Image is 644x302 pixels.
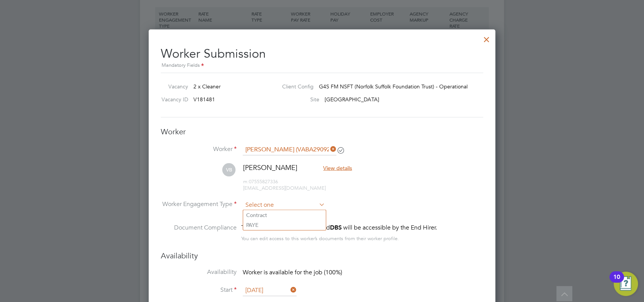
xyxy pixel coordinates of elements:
input: Search for... [243,144,336,155]
div: Mandatory Fields [161,61,483,69]
li: PAYE [243,220,326,230]
label: Availability [161,268,237,276]
span: m: [243,178,249,184]
div: The worker’s documents will be accessible by the End Hirer. [241,223,437,232]
span: V181481 [193,96,215,102]
label: Worker [161,145,237,153]
span: [EMAIL_ADDRESS][DOMAIN_NAME] [243,184,326,191]
h3: Worker [161,126,483,136]
b: DBS [330,223,342,231]
h2: Worker Submission [161,40,483,70]
label: Start [161,286,237,294]
label: Client Config [276,83,314,90]
span: 2 x Cleaner [193,83,221,90]
input: Select one [243,285,297,296]
b: DBS [306,223,318,231]
div: You can edit access to this worker’s documents from their worker profile. [241,234,399,243]
h3: Availability [161,250,483,260]
li: Contract [243,210,326,220]
span: [PERSON_NAME] [243,163,297,171]
span: [GEOGRAPHIC_DATA] [325,96,379,102]
label: Document Compliance [161,223,237,241]
label: Site [276,96,319,102]
input: Select one [243,199,325,211]
span: 07555827336 [243,178,278,184]
label: Worker Engagement Type [161,200,237,208]
span: VB [222,163,236,176]
span: and [320,223,330,231]
span: Worker is available for the job (100%) [243,268,342,276]
label: Vacancy ID [158,96,188,102]
div: 10 [613,277,620,287]
label: Vacancy [158,83,188,90]
span: View details [323,164,352,171]
span: G4S FM NSFT (Norfolk Suffolk Foundation Trust) - Operational [319,83,468,90]
button: Open Resource Center, 10 new notifications [614,272,638,296]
